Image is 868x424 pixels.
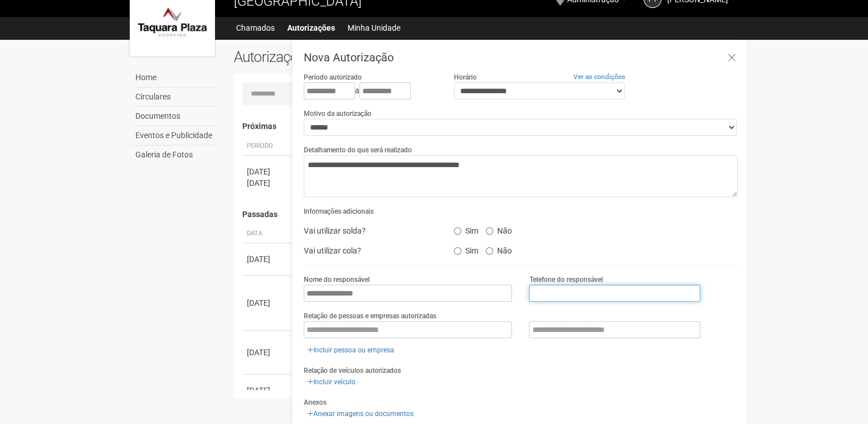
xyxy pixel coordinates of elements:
a: Anexar imagens ou documentos [304,408,417,420]
label: Motivo da autorização [304,109,371,119]
a: Galeria de Fotos [133,146,217,164]
h4: Passadas [242,210,730,219]
div: [DATE] [247,297,289,309]
a: Eventos e Publicidade [133,126,217,146]
a: Home [133,68,217,88]
a: Ver as condições [573,73,625,81]
a: Chamados [236,20,275,36]
label: Detalhamento do que será realizado [304,145,412,155]
h3: Nova Autorização [304,52,738,63]
a: Documentos [133,107,217,126]
div: Vai utilizar solda? [295,222,445,239]
div: [DATE] [247,347,289,358]
h2: Autorizações [234,48,477,65]
label: Anexos [304,397,326,408]
a: Circulares [133,88,217,107]
div: [DATE] [247,177,289,189]
a: Minha Unidade [348,20,400,36]
label: Informações adicionais [304,206,374,217]
th: Data [242,225,294,243]
input: Sim [454,247,461,255]
label: Não [486,222,512,236]
label: Telefone do responsável [529,275,602,285]
label: Nome do responsável [304,275,370,285]
label: Período autorizado [304,72,362,82]
a: Incluir pessoa ou empresa [304,344,398,356]
label: Horário [454,72,477,82]
input: Não [486,227,493,235]
a: Autorizações [287,20,335,36]
input: Sim [454,227,461,235]
div: [DATE] [247,253,289,265]
label: Relação de veículos autorizados [304,365,401,376]
div: [DATE] [247,385,289,396]
a: Incluir veículo [304,376,359,388]
div: Vai utilizar cola? [295,242,445,259]
th: Período [242,137,294,156]
div: [DATE] [247,166,289,177]
label: Sim [454,242,478,256]
h4: Próximas [242,122,730,131]
div: a [304,82,437,99]
label: Relação de pessoas e empresas autorizadas [304,311,436,321]
label: Sim [454,222,478,236]
label: Não [486,242,512,256]
input: Não [486,247,493,255]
